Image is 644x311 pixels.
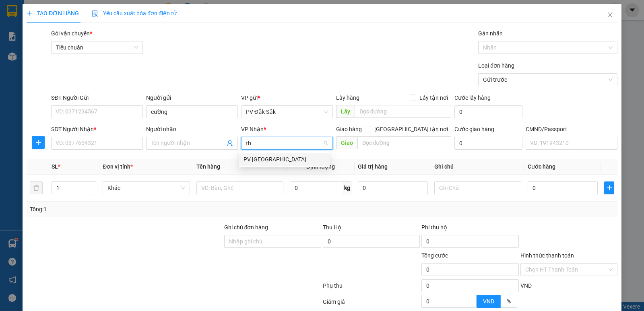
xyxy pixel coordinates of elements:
div: SĐT Người Nhận [51,125,143,134]
span: 16:45:53 [DATE] [76,36,114,42]
span: user-add [227,140,233,146]
input: VD: Bàn, Ghế [196,181,283,194]
span: TẠO ĐƠN HÀNG [27,10,79,16]
span: Tên hàng [196,163,220,170]
div: Phụ thu [322,281,421,295]
div: SĐT Người Gửi [51,93,143,102]
div: VP gửi [241,93,333,102]
span: plus [32,139,44,146]
span: Giao [336,136,357,149]
input: Dọc đường [357,136,452,149]
label: Gán nhãn [478,30,503,37]
label: Ghi chú đơn hàng [224,224,268,231]
div: PV Tân Bình [239,153,330,166]
span: Lấy tận nơi [416,93,451,102]
div: Người gửi [146,93,238,102]
span: VP Nhận [241,126,264,132]
input: Ghi Chú [434,181,521,194]
label: Cước giao hàng [454,126,494,132]
span: [GEOGRAPHIC_DATA] tận nơi [371,125,451,134]
span: % [507,298,511,305]
strong: BIÊN NHẬN GỬI HÀNG HOÁ [28,48,93,54]
div: Tổng: 1 [30,205,249,214]
span: VP 214 [27,56,40,61]
strong: CÔNG TY TNHH [GEOGRAPHIC_DATA] 214 QL13 - P.26 - Q.BÌNH THẠNH - TP HCM 1900888606 [21,13,65,43]
span: Đơn vị tính [103,163,133,170]
input: Cước lấy hàng [454,105,522,118]
input: Cước giao hàng [454,137,522,150]
span: Khác [107,182,185,194]
span: Gửi trước [483,74,613,86]
div: Người nhận [146,125,238,134]
button: delete [30,181,43,194]
span: Lấy [336,105,355,118]
button: plus [604,181,614,194]
span: Thu Hộ [323,224,341,231]
div: CMND/Passport [526,125,617,134]
label: Loại đơn hàng [478,62,514,69]
div: Phí thu hộ [421,223,518,235]
span: Giá trị hàng [358,163,388,170]
input: 0 [358,181,428,194]
span: Gói vận chuyển [51,30,92,37]
span: PV Đắk Sắk [81,56,101,61]
span: Cước hàng [528,163,555,170]
span: Nơi nhận: [62,56,74,68]
span: VND [483,298,494,305]
span: PV Đắk Sắk [246,106,328,118]
img: logo [8,18,19,38]
input: Dọc đường [355,105,452,118]
span: 21409250516 [78,30,114,36]
div: PV [GEOGRAPHIC_DATA] [244,155,325,164]
span: Giao hàng [336,126,362,132]
span: SL [52,163,58,170]
span: VND [520,282,532,289]
span: kg [343,181,351,194]
th: Ghi chú [431,159,524,175]
span: Nơi gửi: [8,56,17,68]
span: Yêu cầu xuất hóa đơn điện tử [92,10,177,16]
span: Tổng cước [421,252,448,259]
span: plus [605,185,614,191]
input: Ghi chú đơn hàng [224,235,321,248]
button: plus [32,136,45,149]
span: close [607,12,613,18]
span: Lấy hàng [336,95,359,101]
button: Close [599,4,621,27]
span: plus [27,10,32,16]
span: Tiêu chuẩn [56,41,138,54]
label: Hình thức thanh toán [520,252,574,259]
label: Cước lấy hàng [454,95,491,101]
img: icon [92,10,98,17]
